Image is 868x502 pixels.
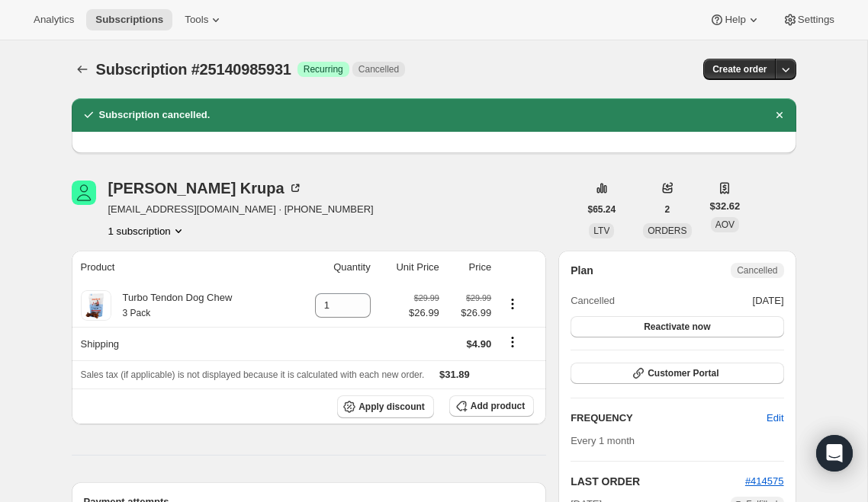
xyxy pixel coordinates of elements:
[571,263,593,278] h2: Plan
[579,199,625,220] button: $65.24
[108,223,186,238] button: Product actions
[753,293,784,309] span: [DATE]
[72,181,96,205] span: Lori Krupa
[95,14,163,26] span: Subscriptions
[123,308,151,318] small: 3 Pack
[34,14,74,26] span: Analytics
[471,400,525,412] span: Add product
[24,9,83,30] button: Analytics
[466,293,491,302] small: $29.99
[648,367,719,379] span: Customer Portal
[175,9,233,30] button: Tools
[72,59,93,80] button: Subscriptions
[444,251,496,284] th: Price
[593,225,609,236] span: LTV
[703,59,776,80] button: Create order
[571,293,615,309] span: Cancelled
[665,203,670,216] span: 2
[304,63,343,75] span: Recurring
[644,321,710,333] span: Reactivate now
[500,334,525,350] button: Shipping actions
[571,435,635,446] span: Every 1 month
[290,251,375,284] th: Quantity
[86,9,172,30] button: Subscriptions
[571,316,783,337] button: Reactivate now
[500,296,525,312] button: Product actions
[745,475,784,487] a: #414575
[108,202,374,217] span: [EMAIL_ADDRESS][DOMAIN_NAME] · [PHONE_NUMBER]
[439,369,470,380] span: $31.89
[773,9,844,30] button: Settings
[111,290,233,321] div: Turbo Tendon Dog Chew
[767,411,783,426] span: Edit
[725,14,745,26] span: Help
[715,219,735,230] span: AOV
[72,327,290,360] th: Shipping
[571,363,783,384] button: Customer Portal
[798,14,834,26] span: Settings
[108,181,303,196] div: [PERSON_NAME] Krupa
[571,411,767,426] h2: FREQUENCY
[710,199,741,214] span: $32.62
[648,225,686,236] span: ORDERS
[96,61,291,78] span: Subscription #25140985931
[337,395,434,418] button: Apply discount
[358,63,399,75] span: Cancelled
[99,107,211,123] h2: Subscription cancelled.
[414,293,439,302] small: $29.99
[81,290,111,321] img: product img
[358,401,425,413] span: Apply discount
[700,9,770,30] button: Help
[449,395,534,417] button: Add product
[769,104,790,126] button: Dismiss notification
[448,305,491,321] span: $26.99
[571,474,745,489] h2: LAST ORDER
[185,14,208,26] span: Tools
[757,406,792,430] button: Edit
[375,251,444,284] th: Unit Price
[737,264,777,277] span: Cancelled
[409,305,439,321] span: $26.99
[712,63,767,75] span: Create order
[81,369,425,380] span: Sales tax (if applicable) is not displayed because it is calculated with each new order.
[745,474,784,489] button: #414575
[656,199,680,220] button: 2
[467,338,492,350] span: $4.90
[72,251,290,284] th: Product
[588,203,616,216] span: $65.24
[816,435,853,472] div: Open Intercom Messenger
